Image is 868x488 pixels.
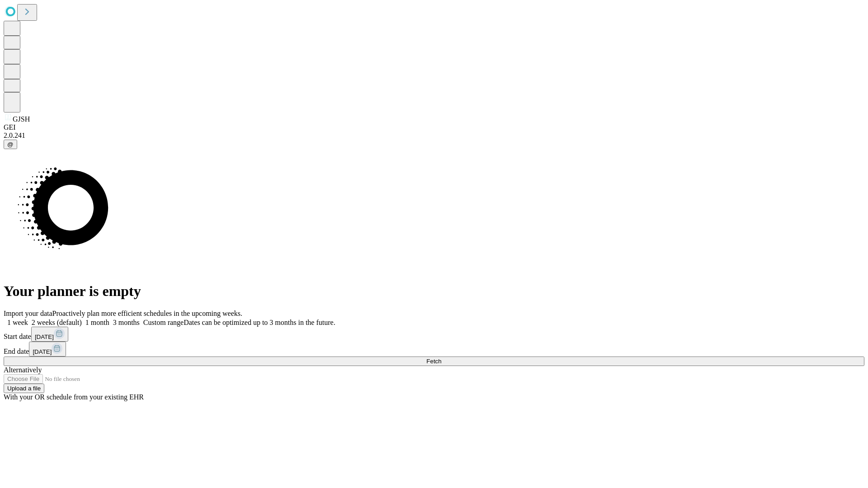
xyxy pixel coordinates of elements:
span: Alternatively [4,366,42,374]
button: [DATE] [29,342,66,357]
span: Import your data [4,310,52,317]
span: @ [7,141,14,148]
span: 3 months [113,319,140,326]
span: [DATE] [33,348,52,355]
span: 2 weeks (default) [32,319,82,326]
div: GEI [4,123,864,131]
span: Proactively plan more efficient schedules in the upcoming weeks. [52,310,242,317]
span: Fetch [426,358,441,365]
span: [DATE] [35,333,54,340]
div: Start date [4,327,864,342]
button: [DATE] [31,327,68,342]
span: Dates can be optimized up to 3 months in the future. [184,319,335,326]
span: 1 month [85,319,109,326]
span: 1 week [7,319,28,326]
button: Fetch [4,357,864,366]
h1: Your planner is empty [4,283,864,300]
span: GJSH [13,115,30,123]
span: With your OR schedule from your existing EHR [4,393,144,401]
button: @ [4,140,17,149]
div: End date [4,342,864,357]
span: Custom range [143,319,184,326]
button: Upload a file [4,384,44,393]
div: 2.0.241 [4,131,864,140]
